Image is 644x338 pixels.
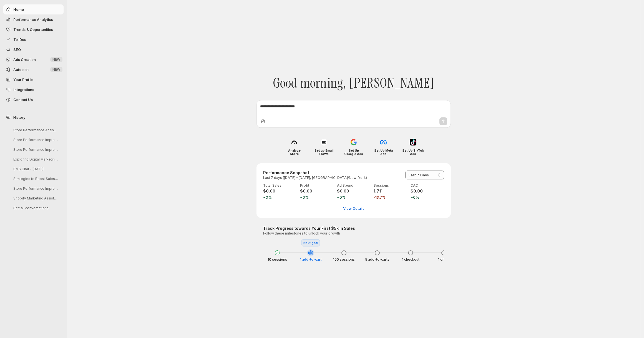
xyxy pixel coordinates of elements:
[411,188,444,194] h4: $0.00
[3,34,64,45] button: To-Dos
[13,115,25,120] span: History
[300,188,334,194] h4: $0.00
[3,14,64,24] button: Performance Analytics
[9,174,62,183] button: Strategies to Boost Sales Next Week
[411,183,444,188] p: CAC
[9,126,62,134] button: Store Performance Analysis and Suggestions
[13,27,53,32] span: Trends & Opportunities
[9,135,62,144] button: Store Performance Improvement Strategy Session
[263,176,367,180] p: Last 7 days ([DATE] - [DATE], [GEOGRAPHIC_DATA]/New_York)
[13,37,26,42] span: To-Dos
[3,65,64,75] a: Autopilot
[337,183,371,188] p: Ad Spend
[301,239,320,246] div: Next goal
[321,139,327,145] img: Set up Email Flows icon
[263,231,444,236] p: Follow these milestones to unlock your growth
[13,67,29,72] span: Autopilot
[3,4,64,14] button: Home
[350,139,357,145] img: Set Up Google Ads icon
[263,188,297,194] h4: $0.00
[3,55,64,65] button: Ads Creation
[13,57,36,62] span: Ads Creation
[13,7,24,12] span: Home
[13,17,53,22] span: Performance Analytics
[410,139,416,145] img: Set Up TikTok Ads icon
[337,188,371,194] h4: $0.00
[300,194,334,200] span: +0%
[3,24,64,34] button: Trends & Opportunities
[313,149,335,156] h4: Set up Email Flows
[263,183,297,188] p: Total Sales
[52,67,60,72] span: NEW
[9,165,62,173] button: SMS Chat - [DATE]
[337,194,371,200] span: +0%
[402,149,424,156] h4: Set Up TikTok Ads
[374,194,407,200] span: -13.7%
[263,194,297,200] span: +0%
[3,75,64,85] a: Your Profile
[52,57,60,62] span: NEW
[300,183,334,188] p: Profit
[3,85,64,95] a: Integrations
[260,119,266,124] button: Upload image
[283,149,305,156] h4: Analyze Store
[9,184,62,193] button: Store Performance Improvement Analysis Steps
[343,149,365,156] h4: Set Up Google Ads
[9,194,62,203] button: Shopify Marketing Assistant Onboarding
[340,204,368,213] button: View detailed performance
[9,155,62,164] button: Exploring Digital Marketing Strategies
[263,170,367,176] h3: Performance Snapshot
[343,206,364,211] span: View Details
[13,47,21,52] span: SEO
[374,183,407,188] p: Sessions
[13,97,33,102] span: Contact Us
[373,149,394,156] h4: Set Up Meta Ads
[3,45,64,55] a: SEO
[291,139,298,145] img: Analyze Store icon
[411,194,444,200] span: +0%
[9,204,62,212] button: See all conversations
[13,77,33,82] span: Your Profile
[273,75,434,91] span: Good morning, [PERSON_NAME]
[13,87,34,92] span: Integrations
[3,95,64,105] button: Contact Us
[9,145,62,154] button: Store Performance Improvement Analysis
[380,139,387,145] img: Set Up Meta Ads icon
[374,188,407,194] h4: 1,711
[263,226,444,231] h3: Track Progress towards Your First $5k in Sales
